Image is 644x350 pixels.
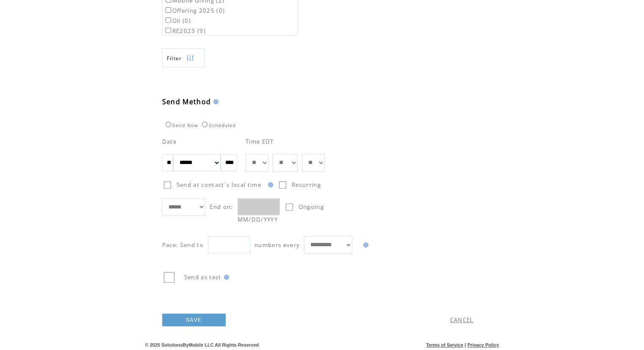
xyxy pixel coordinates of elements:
[202,122,207,127] input: Scheduled
[210,203,233,211] span: End on:
[265,182,273,187] img: help.gif
[145,342,259,347] span: © 2025 SolutionsByMobile LLC All Rights Reserved
[166,7,171,13] input: Offering 2025 (0)
[162,241,204,249] span: Pace: Send to
[162,97,211,106] span: Send Method
[163,123,198,128] label: Send Now
[426,342,463,347] a: Terms of Service
[166,17,171,23] input: Oil (0)
[166,122,171,127] input: Send Now
[164,7,225,14] label: Offering 2025 (0)
[164,27,206,35] label: RE2023 (9)
[186,49,194,68] img: filters.png
[450,316,474,324] a: CANCEL
[162,314,226,326] a: SAVE
[164,17,191,25] label: Oil (0)
[162,138,177,145] span: Date
[211,99,218,104] img: help.gif
[467,342,499,347] a: Privacy Policy
[292,181,321,189] span: Recurring
[166,28,171,33] input: RE2023 (9)
[254,241,300,249] span: numbers every
[177,181,261,189] span: Send at contact`s local time
[184,273,221,281] span: Send as test
[361,242,368,247] img: help.gif
[464,342,466,347] span: |
[238,216,278,223] span: MM/DD/YYYY
[246,138,274,145] span: Time EDT
[299,203,324,211] span: Ongoing
[167,55,182,62] span: Show filters
[162,48,205,67] a: Filter
[200,123,236,128] label: Scheduled
[221,275,229,280] img: help.gif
